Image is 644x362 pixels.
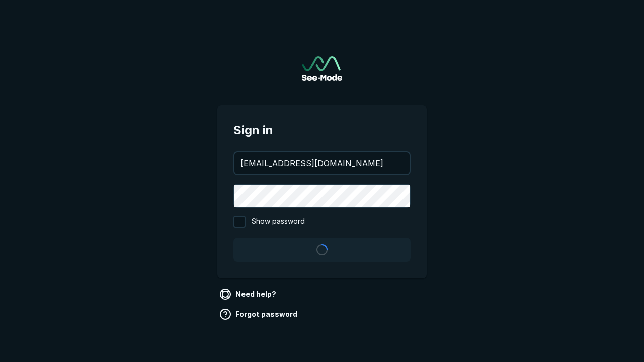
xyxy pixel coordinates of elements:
input: your@email.com [234,152,410,174]
img: See-Mode Logo [302,56,342,81]
a: Go to sign in [302,56,342,81]
span: Show password [252,216,305,228]
a: Need help? [217,286,280,302]
span: Sign in [233,121,411,139]
a: Forgot password [217,306,301,322]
